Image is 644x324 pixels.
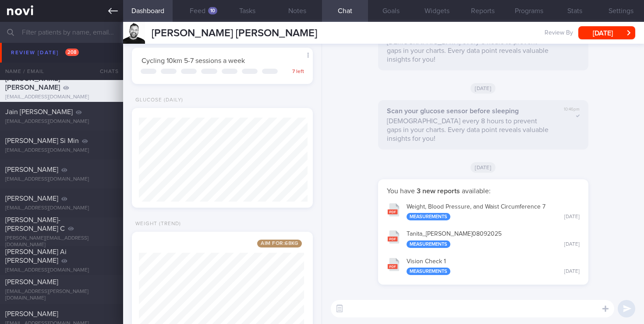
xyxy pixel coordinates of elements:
div: [EMAIL_ADDRESS][DOMAIN_NAME] [5,176,118,183]
div: Vision Check 1 [407,258,580,275]
strong: Scan your glucose sensor before sleeping [387,108,519,115]
span: Review By [545,29,573,37]
span: [PERSON_NAME]-[PERSON_NAME] C [5,216,65,232]
div: [EMAIL_ADDRESS][PERSON_NAME][DOMAIN_NAME] [5,289,118,302]
span: [PERSON_NAME] [5,279,58,286]
span: [DATE] [471,83,495,94]
div: [DATE] [564,214,580,220]
div: [EMAIL_ADDRESS][DOMAIN_NAME] [5,94,118,101]
span: [DATE] [471,162,495,173]
span: [PERSON_NAME] [5,195,58,202]
p: You have available: [387,187,580,195]
span: [PERSON_NAME] Ai [PERSON_NAME] [5,248,67,264]
span: [PERSON_NAME] [PERSON_NAME] [5,75,60,91]
div: [EMAIL_ADDRESS][DOMAIN_NAME] [5,205,118,212]
button: [DATE] [578,26,635,39]
span: [PERSON_NAME] [5,310,58,317]
div: 7 left [282,69,304,75]
span: [PERSON_NAME] Si Min [5,137,79,144]
button: Vision Check 1 Measurements [DATE] [382,252,584,280]
div: [EMAIL_ADDRESS][DOMAIN_NAME] [5,267,118,274]
div: Measurements [407,240,450,248]
div: Weight, Blood Pressure, and Waist Circumference 7 [407,203,580,221]
p: [DEMOGRAPHIC_DATA] every 8 hours to prevent gaps in your charts. Every data point reveals valuabl... [387,117,552,143]
div: [DATE] [564,268,580,275]
div: Measurements [407,213,450,220]
span: Jain [PERSON_NAME] [5,108,73,115]
span: 10:46pm [564,107,580,112]
p: [DEMOGRAPHIC_DATA] every 8 hours to prevent gaps in your charts. Every data point reveals valuabl... [387,38,552,64]
div: [PERSON_NAME][EMAIL_ADDRESS][DOMAIN_NAME] [5,235,118,248]
button: Weight, Blood Pressure, and Waist Circumference 7 Measurements [DATE] [382,198,584,225]
span: [PERSON_NAME] [PERSON_NAME] [152,28,317,38]
div: [EMAIL_ADDRESS][DOMAIN_NAME] [5,147,118,154]
button: Tanita_[PERSON_NAME]08092025 Measurements [DATE] [382,225,584,252]
div: [PERSON_NAME][EMAIL_ADDRESS][PERSON_NAME][DOMAIN_NAME] [5,58,118,71]
strong: 3 new reports [415,188,462,195]
div: Measurements [407,268,450,275]
div: Weight (Trend) [132,221,181,227]
div: [EMAIL_ADDRESS][DOMAIN_NAME] [5,118,118,125]
div: 10 [208,7,217,14]
span: Aim for: 68 kg [257,240,302,247]
div: Glucose (Daily) [132,97,183,104]
span: [PERSON_NAME] [5,48,58,55]
div: [DATE] [564,241,580,248]
span: Cycling 10km 5-7 sessions a week [142,57,245,64]
div: Tanita_ [PERSON_NAME] 08092025 [407,230,580,248]
span: [PERSON_NAME] [5,166,58,173]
